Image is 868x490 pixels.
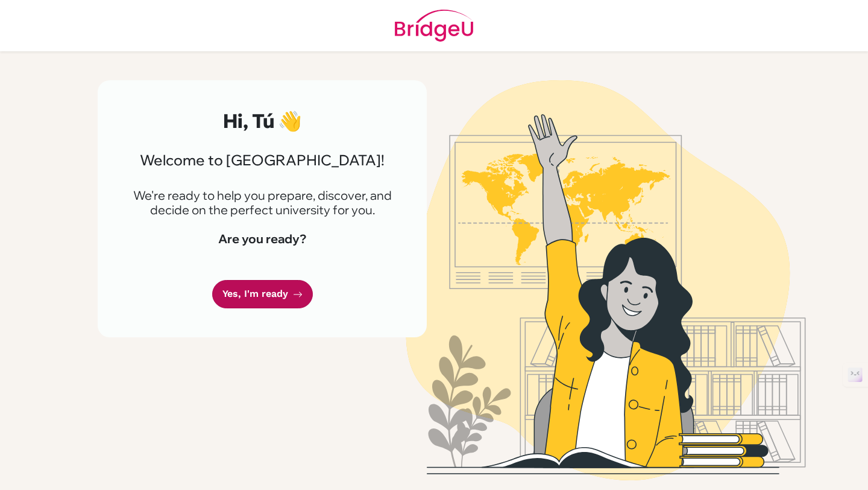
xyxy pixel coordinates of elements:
h3: Welcome to [GEOGRAPHIC_DATA]! [127,151,398,169]
h4: Are you ready? [127,232,398,246]
p: We're ready to help you prepare, discover, and decide on the perfect university for you. [127,188,398,217]
h2: Hi, Tú 👋 [127,109,398,132]
a: Yes, I'm ready [212,280,313,308]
